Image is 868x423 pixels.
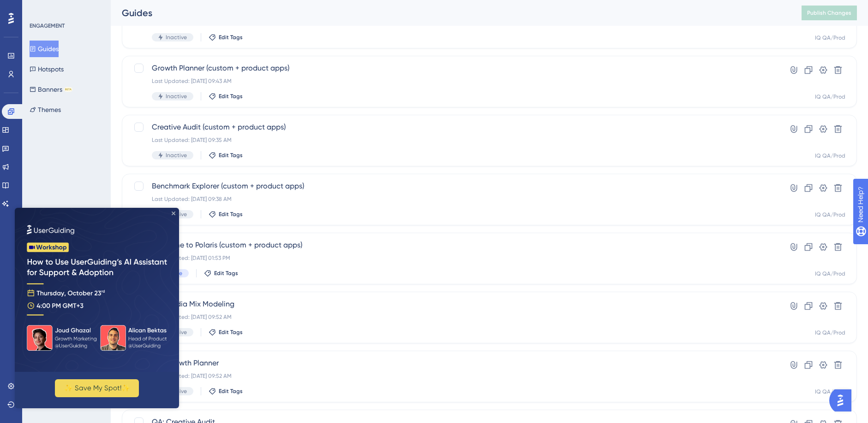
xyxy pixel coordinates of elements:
button: Edit Tags [209,329,243,336]
button: Guides [30,41,59,57]
button: Themes [30,101,61,118]
span: Edit Tags [219,93,243,100]
button: Edit Tags [209,211,243,218]
div: Last Updated: [DATE] 09:52 AM [152,372,753,380]
span: Welcome to Polaris (custom + product apps) [152,240,753,251]
button: Edit Tags [209,152,243,159]
button: Hotspots [30,61,64,77]
div: BETA [64,87,72,92]
div: Last Updated: [DATE] 09:52 AM [152,313,753,321]
span: QA: Growth Planner [152,358,753,369]
div: IQ QA/Prod [815,34,845,41]
span: Edit Tags [219,211,243,218]
div: ENGAGEMENT [30,22,65,29]
button: ✨ Save My Spot!✨ [40,171,124,189]
span: Inactive [166,93,187,100]
span: Edit Tags [219,329,243,336]
span: Need Help? [22,2,58,13]
div: Last Updated: [DATE] 09:35 AM [152,136,753,144]
div: Last Updated: [DATE] 09:43 AM [152,77,753,85]
button: BannersBETA [30,81,72,98]
span: Creative Audit (custom + product apps) [152,122,753,133]
span: Edit Tags [214,270,238,277]
div: IQ QA/Prod [815,152,845,159]
iframe: UserGuiding AI Assistant Launcher [829,387,857,414]
div: Last Updated: [DATE] 01:53 PM [152,254,753,262]
div: Last Updated: [DATE] 09:38 AM [152,195,753,203]
div: IQ QA/Prod [815,211,845,218]
span: Edit Tags [219,34,243,41]
div: Close Preview [157,4,161,7]
button: Edit Tags [204,270,238,277]
div: IQ QA/Prod [815,329,845,336]
span: QA: Media Mix Modeling [152,299,753,310]
button: Publish Changes [802,6,857,20]
span: Edit Tags [219,152,243,159]
button: Edit Tags [209,34,243,41]
div: IQ QA/Prod [815,388,845,395]
span: Growth Planner (custom + product apps) [152,63,753,74]
span: Publish Changes [807,9,851,17]
button: Edit Tags [209,388,243,395]
span: Benchmark Explorer (custom + product apps) [152,181,753,192]
button: Edit Tags [209,93,243,100]
span: Inactive [166,152,187,159]
div: IQ QA/Prod [815,270,845,277]
div: IQ QA/Prod [815,93,845,100]
div: Guides [122,6,778,19]
span: Inactive [166,34,187,41]
span: Edit Tags [219,388,243,395]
